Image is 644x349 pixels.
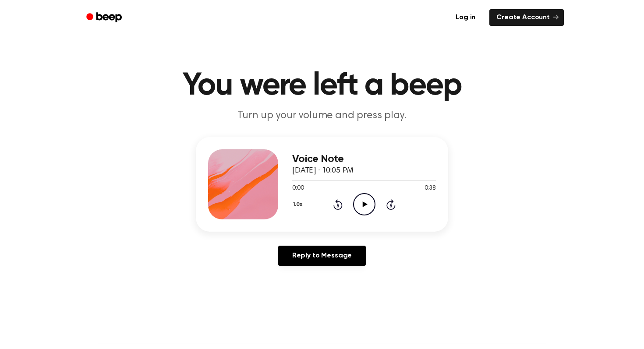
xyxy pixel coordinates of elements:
span: [DATE] · 10:05 PM [292,167,354,175]
span: 0:38 [425,184,436,193]
h3: Voice Note [292,153,436,165]
span: 0:00 [292,184,304,193]
button: 1.0x [292,197,305,212]
a: Reply to Message [278,246,366,266]
a: Beep [80,9,130,26]
p: Turn up your volume and press play. [154,109,490,123]
a: Create Account [489,9,564,26]
a: Log in [447,7,484,28]
h1: You were left a beep [98,70,546,102]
